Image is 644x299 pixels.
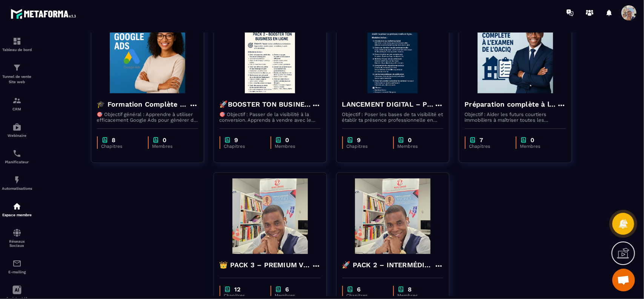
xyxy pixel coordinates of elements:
[224,293,263,298] p: Chapitres
[2,186,32,191] p: Automatisations
[97,99,189,110] h4: 🎓 Formation Complète Google Ads – Maîtriser la publicité sur Google pour propulser votre activité
[2,57,32,90] a: formationformationTunnel de vente Site web
[357,136,361,144] p: 9
[12,175,22,184] img: automations
[2,253,32,280] a: emailemailE-mailing
[2,196,32,223] a: automationsautomationsEspace membre
[220,260,312,270] h4: 👑 PACK 3 – PREMIUM VIP : Immigrer et réussir comme un Pro
[398,293,436,298] p: Membres
[2,270,32,274] p: E-mailing
[342,99,434,110] h4: LANCEMENT DIGITAL – PACK 1
[2,133,32,138] p: Webinaire
[469,136,476,144] img: chapter
[220,112,321,123] p: 🎯 Objectif : Passer de la visibilité à la conversion. Apprends à vendre avec le contenu, la pub e...
[220,178,321,254] img: formation-background
[286,286,289,293] p: 6
[12,63,22,72] img: formation
[235,286,241,293] p: 12
[398,286,404,293] img: chapter
[224,144,263,149] p: Chapitres
[347,144,386,149] p: Chapitres
[2,107,32,111] p: CRM
[342,178,443,254] img: formation-background
[408,136,412,144] p: 0
[12,37,22,46] img: formation
[12,149,22,158] img: scheduler
[275,136,282,144] img: chapter
[347,286,354,293] img: chapter
[286,136,289,144] p: 0
[275,144,313,149] p: Membres
[2,117,32,143] a: automationsautomationsWebinaire
[342,260,434,270] h4: 🚀 PACK 2 – INTERMÉDIAIRE : Réussir son installation au [GEOGRAPHIC_DATA]
[398,136,404,144] img: chapter
[2,170,32,196] a: automationsautomationsAutomatisations
[465,99,557,110] h4: Préparation complète à l’examen de l’OACIQ
[342,18,443,93] img: formation-background
[480,136,483,144] p: 7
[224,286,231,293] img: chapter
[152,136,159,144] img: chapter
[459,12,581,172] a: formation-backgroundPréparation complète à l’examen de l’OACIQObjectif : Aider les futurs courtie...
[531,136,535,144] p: 0
[275,293,313,298] p: Membres
[2,90,32,117] a: formationformationCRM
[91,12,214,172] a: formation-background🎓 Formation Complète Google Ads – Maîtriser la publicité sur Google pour prop...
[465,112,566,123] p: Objectif : Aider les futurs courtiers immobiliers à maîtriser toutes les compétences exigées pour...
[12,122,22,132] img: automations
[152,144,191,149] p: Membres
[342,112,443,123] p: Objectif : Poser les bases de ta visibilité et établir ta présence professionnelle en ligne.
[97,18,198,93] img: formation-background
[2,239,32,248] p: Réseaux Sociaux
[2,74,32,85] p: Tunnel de vente Site web
[12,202,22,211] img: automations
[275,286,282,293] img: chapter
[220,99,312,110] h4: 🚀BOOSTER TON BUSINESS EN LIGNE-PACK 2
[2,143,32,170] a: schedulerschedulerPlanificateur
[220,18,321,93] img: formation-background
[12,96,22,105] img: formation
[2,31,32,57] a: formationformationTableau de bord
[347,136,354,144] img: chapter
[112,136,116,144] p: 8
[2,48,32,52] p: Tableau de bord
[101,144,140,149] p: Chapitres
[347,293,386,298] p: Chapitres
[612,269,635,291] div: Ouvrir le chat
[520,144,558,149] p: Membres
[12,259,22,268] img: email
[408,286,412,293] p: 8
[214,12,336,172] a: formation-background🚀BOOSTER TON BUSINESS EN LIGNE-PACK 2🎯 Objectif : Passer de la visibilité à l...
[101,136,108,144] img: chapter
[469,144,508,149] p: Chapitres
[2,160,32,164] p: Planificateur
[520,136,527,144] img: chapter
[12,228,22,237] img: social-network
[2,223,32,253] a: social-networksocial-networkRéseaux Sociaux
[2,213,32,217] p: Espace membre
[357,286,361,293] p: 6
[336,12,459,172] a: formation-backgroundLANCEMENT DIGITAL – PACK 1Objectif : Poser les bases de ta visibilité et étab...
[465,18,566,93] img: formation-background
[235,136,238,144] p: 9
[97,112,198,123] p: 🎯 Objectif général : Apprendre à utiliser efficacement Google Ads pour générer du trafic, obtenir...
[163,136,167,144] p: 0
[11,7,78,21] img: logo
[224,136,231,144] img: chapter
[398,144,436,149] p: Membres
